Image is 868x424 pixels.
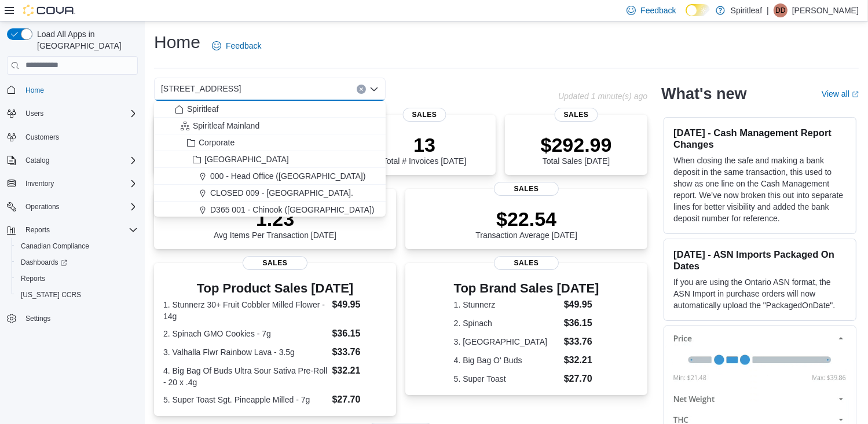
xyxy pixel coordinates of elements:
[226,40,261,52] span: Feedback
[21,311,138,326] span: Settings
[210,204,374,215] span: D365 001 - Chinook ([GEOGRAPHIC_DATA])
[332,345,387,359] dd: $33.76
[383,133,466,156] p: 13
[207,34,266,57] a: Feedback
[193,120,259,131] span: Spiritleaf Mainland
[21,130,64,144] a: Customers
[661,85,746,103] h2: What's new
[163,328,328,339] dt: 2. Spinach GMO Cookies - 7g
[332,364,387,378] dd: $32.21
[775,3,785,17] span: DD
[686,16,686,17] span: Dark Mode
[383,133,466,166] div: Total # Invoices [DATE]
[564,316,599,330] dd: $36.15
[214,207,336,231] p: 1.23
[204,153,289,165] span: [GEOGRAPHIC_DATA]
[673,248,847,272] h3: [DATE] - ASN Imports Packaged On Dates
[25,225,50,235] span: Reports
[21,258,67,267] span: Dashboards
[475,207,577,240] div: Transaction Average [DATE]
[541,133,612,156] p: $292.99
[2,199,142,215] button: Operations
[21,177,138,191] span: Inventory
[792,3,859,17] p: [PERSON_NAME]
[454,336,559,348] dt: 3. [GEOGRAPHIC_DATA]
[16,272,138,286] span: Reports
[2,152,142,169] button: Catalog
[673,127,847,150] h3: [DATE] - Cash Management Report Changes
[154,185,386,202] button: CLOSED 009 - [GEOGRAPHIC_DATA].
[154,101,386,118] button: Spiritleaf
[822,89,859,98] a: View allExternal link
[154,202,386,218] button: D365 001 - Chinook ([GEOGRAPHIC_DATA])
[454,299,559,310] dt: 1. Stunnerz
[25,179,54,188] span: Inventory
[673,276,847,311] p: If you are using the Ontario ASN format, the ASN Import in purchase orders will now automatically...
[214,207,336,240] div: Avg Items Per Transaction [DATE]
[12,287,142,303] button: [US_STATE] CCRS
[2,176,142,192] button: Inventory
[21,290,81,299] span: [US_STATE] CCRS
[25,133,59,142] span: Customers
[163,299,328,322] dt: 1. Stunnerz 30+ Fruit Cobbler Milled Flower - 14g
[32,28,138,52] span: Load All Apps in [GEOGRAPHIC_DATA]
[25,202,60,211] span: Operations
[2,222,142,238] button: Reports
[673,155,847,224] p: When closing the safe and making a bank deposit in the same transaction, this used to show as one...
[558,92,647,101] p: Updated 1 minute(s) ago
[21,153,138,167] span: Catalog
[564,372,599,386] dd: $27.70
[187,103,218,115] span: Spiritleaf
[21,83,138,97] span: Home
[852,91,859,98] svg: External link
[154,151,386,168] button: [GEOGRAPHIC_DATA]
[369,85,379,94] button: Close list of options
[454,373,559,385] dt: 5. Super Toast
[163,394,328,405] dt: 5. Super Toast Sgt. Pineapple Milled - 7g
[163,346,328,358] dt: 3. Valhalla Flwr Rainbow Lava - 3.5g
[475,207,577,231] p: $22.54
[2,82,142,98] button: Home
[21,200,64,214] button: Operations
[25,156,49,165] span: Catalog
[7,77,138,357] nav: Complex example
[332,327,387,341] dd: $36.15
[16,288,86,302] a: [US_STATE] CCRS
[12,254,142,271] a: Dashboards
[16,288,138,302] span: Washington CCRS
[774,3,788,17] div: Daniel D
[163,282,387,295] h3: Top Product Sales [DATE]
[564,353,599,367] dd: $32.21
[332,393,387,407] dd: $27.70
[154,31,200,54] h1: Home
[25,86,44,95] span: Home
[2,105,142,122] button: Users
[686,4,710,16] input: Dark Mode
[564,298,599,312] dd: $49.95
[210,187,353,199] span: CLOSED 009 - [GEOGRAPHIC_DATA].
[21,274,45,283] span: Reports
[21,83,49,97] a: Home
[21,130,138,144] span: Customers
[2,310,142,327] button: Settings
[23,5,75,16] img: Cova
[21,153,54,167] button: Catalog
[163,365,328,388] dt: 4. Big Bag Of Buds Ultra Sour Sativa Pre-Roll - 20 x .4g
[25,314,50,323] span: Settings
[332,298,387,312] dd: $49.95
[16,255,72,269] a: Dashboards
[640,5,676,16] span: Feedback
[2,129,142,145] button: Customers
[154,134,386,151] button: Corporate
[12,238,142,254] button: Canadian Compliance
[541,133,612,166] div: Total Sales [DATE]
[21,200,138,214] span: Operations
[767,3,769,17] p: |
[199,137,235,148] span: Corporate
[454,317,559,329] dt: 2. Spinach
[555,108,598,122] span: Sales
[454,282,599,295] h3: Top Brand Sales [DATE]
[21,312,55,326] a: Settings
[16,255,138,269] span: Dashboards
[25,109,43,118] span: Users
